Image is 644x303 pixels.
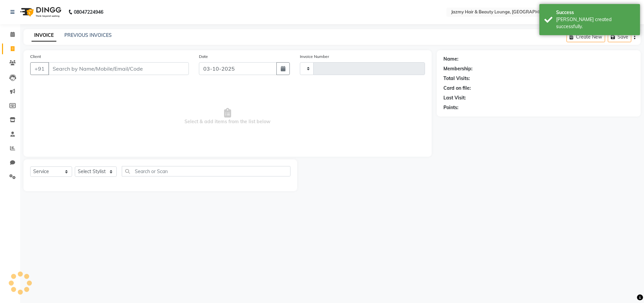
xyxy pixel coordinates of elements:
div: Last Visit: [443,94,466,101]
a: INVOICE [32,29,56,42]
input: Search by Name/Mobile/Email/Code [48,62,189,75]
button: +91 [30,62,49,75]
div: Name: [443,56,459,63]
div: Bill created successfully. [556,16,635,30]
span: Select & add items from the list below [30,83,425,150]
button: Create New [567,32,605,42]
div: Success [556,9,635,16]
div: Card on file: [443,85,471,92]
div: Membership: [443,65,473,72]
a: PREVIOUS INVOICES [64,32,112,38]
label: Date [199,54,208,60]
label: Invoice Number [300,54,329,60]
button: Save [608,32,631,42]
img: logo [17,3,63,21]
b: 08047224946 [74,3,103,21]
label: Client [30,54,41,60]
div: Points: [443,104,459,111]
input: Search or Scan [122,166,290,176]
div: Total Visits: [443,75,470,82]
